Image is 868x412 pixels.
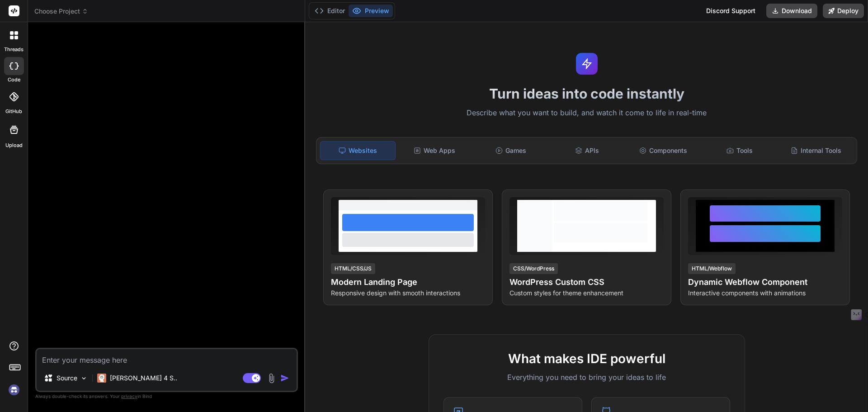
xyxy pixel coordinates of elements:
[331,276,485,289] h4: Modern Landing Page
[80,374,88,382] img: Pick Models
[311,107,863,119] p: Describe what you want to build, and watch it come to life in real-time
[34,7,88,16] span: Choose Project
[509,263,558,274] div: CSS/WordPress
[688,289,842,298] p: Interactive components with animations
[57,374,77,383] p: Source
[397,141,472,160] div: Web Apps
[266,373,277,384] img: attachment
[110,374,177,383] p: [PERSON_NAME] 4 S..
[349,5,393,17] button: Preview
[509,276,664,289] h4: WordPress Custom CSS
[550,141,624,160] div: APIs
[6,382,22,398] img: signin
[5,108,22,115] label: GitHub
[688,276,842,289] h4: Dynamic Webflow Component
[778,141,853,160] div: Internal Tools
[703,141,777,160] div: Tools
[331,289,485,298] p: Responsive design with smooth interactions
[311,85,863,102] h1: Turn ideas into code instantly
[626,141,701,160] div: Components
[280,374,289,383] img: icon
[331,263,375,274] div: HTML/CSS/JS
[97,374,106,383] img: Claude 4 Sonnet
[4,46,24,53] label: threads
[311,5,349,17] button: Editor
[823,4,864,18] button: Deploy
[443,372,730,383] p: Everything you need to bring your ideas to life
[443,349,730,368] h2: What makes IDE powerful
[688,263,736,274] div: HTML/Webflow
[121,393,137,399] span: privacy
[5,142,23,149] label: Upload
[8,76,20,84] label: code
[766,4,817,18] button: Download
[474,141,548,160] div: Games
[701,4,761,18] div: Discord Support
[320,141,396,160] div: Websites
[509,289,664,298] p: Custom styles for theme enhancement
[35,392,298,401] p: Always double-check its answers. Your in Bind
